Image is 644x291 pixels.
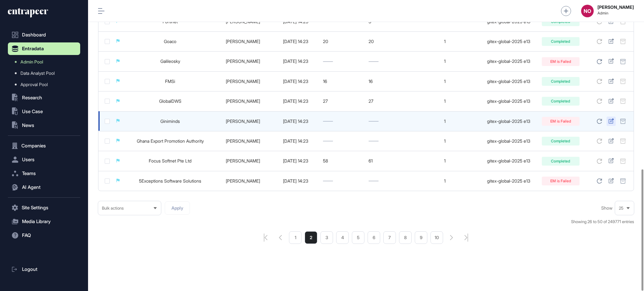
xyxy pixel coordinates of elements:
[165,79,175,84] a: FMSi
[226,178,260,184] a: [PERSON_NAME]
[482,59,536,64] div: gitex-global-2025 e13
[226,98,260,104] a: [PERSON_NAME]
[320,231,333,244] a: 3
[275,39,316,44] div: [DATE] 14:23
[226,118,260,124] a: [PERSON_NAME]
[581,5,594,17] button: NO
[542,117,580,126] div: EM is Failed
[11,56,80,68] a: Admin Pool
[8,140,80,152] button: Companies
[383,231,396,244] a: 7
[275,178,316,184] div: [DATE] 14:23
[264,233,268,242] a: pagination-first-page-button
[102,206,124,211] span: Bulk actions
[352,231,364,244] a: 5
[289,231,302,244] a: 1
[160,58,180,64] a: Galileosky
[22,267,37,272] span: Logout
[430,231,443,244] a: 10
[482,99,536,104] div: gitex-global-2025 e13
[139,178,201,184] a: 5Exceptions Software Solutions
[20,59,43,64] span: Admin Pool
[159,98,181,104] a: GlobalDWS
[336,231,349,244] a: 4
[482,119,536,124] div: gitex-global-2025 e13
[369,158,408,163] div: 61
[22,32,46,37] span: Dashboard
[275,139,316,144] div: [DATE] 14:23
[279,235,282,240] a: pagination-prev-button
[8,229,80,242] button: FAQ
[323,79,362,84] div: 16
[482,178,536,184] div: gitex-global-2025 e13
[226,39,260,44] a: [PERSON_NAME]
[571,219,634,225] div: Showing 26 to 50 of 249771 entries
[163,19,178,24] a: Fortinet
[482,139,536,144] div: gitex-global-2025 e13
[414,79,476,84] div: 1
[323,99,362,104] div: 27
[8,29,80,41] a: Dashboard
[137,138,204,144] a: Ghana Export Promotion Authority
[414,119,476,124] div: 1
[414,59,476,64] div: 1
[275,59,316,64] div: [DATE] 14:23
[22,233,31,238] span: FAQ
[482,39,536,44] div: gitex-global-2025 e13
[11,68,80,79] a: Data Analyst Pool
[464,233,468,242] a: search-pagination-last-page-button
[369,79,408,84] div: 16
[226,79,260,84] a: [PERSON_NAME]
[482,158,536,163] div: gitex-global-2025 e13
[542,97,580,106] div: Completed
[160,118,180,124] a: Giniminds
[275,119,316,124] div: [DATE] 14:23
[414,39,476,44] div: 1
[399,231,412,244] li: 8
[542,157,580,166] div: Completed
[415,231,427,244] a: 9
[22,171,36,176] span: Teams
[226,58,260,64] a: [PERSON_NAME]
[164,39,176,44] a: Goaco
[601,206,613,211] span: Show
[8,105,80,118] button: Use Case
[414,178,476,184] div: 1
[542,57,580,66] div: EM is Failed
[11,79,80,90] a: Approval Pool
[22,205,48,210] span: Site Settings
[305,231,317,244] li: 2
[22,109,43,114] span: Use Case
[149,158,192,163] a: Focus Softnet Pte Ltd
[482,79,536,84] div: gitex-global-2025 e13
[22,185,41,190] span: AI Agent
[226,138,260,144] a: [PERSON_NAME]
[22,219,51,224] span: Media Library
[8,42,80,55] button: Entradata
[21,143,46,148] span: Companies
[542,77,580,86] div: Completed
[22,157,35,162] span: Users
[226,19,260,24] a: [PERSON_NAME]
[414,158,476,163] div: 1
[368,231,380,244] a: 6
[275,99,316,104] div: [DATE] 14:23
[8,263,80,276] a: Logout
[8,153,80,166] button: Users
[8,91,80,104] button: Research
[8,167,80,180] button: Teams
[275,79,316,84] div: [DATE] 14:23
[542,177,580,185] div: EM is Failed
[8,119,80,132] button: News
[369,99,408,104] div: 27
[226,158,260,163] a: [PERSON_NAME]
